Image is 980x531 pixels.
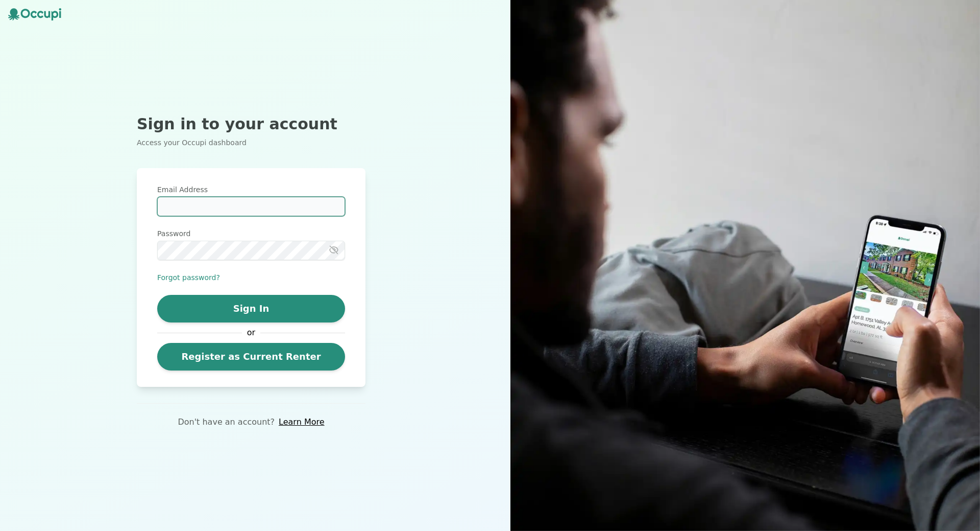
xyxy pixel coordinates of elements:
[137,115,365,133] h2: Sign in to your account
[157,184,345,195] label: Email Address
[178,416,275,428] p: Don't have an account?
[157,295,345,322] button: Sign In
[242,327,260,339] span: or
[157,228,345,239] label: Password
[157,343,345,371] a: Register as Current Renter
[137,137,365,148] p: Access your Occupi dashboard
[279,416,324,428] a: Learn More
[157,272,220,283] button: Forgot password?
